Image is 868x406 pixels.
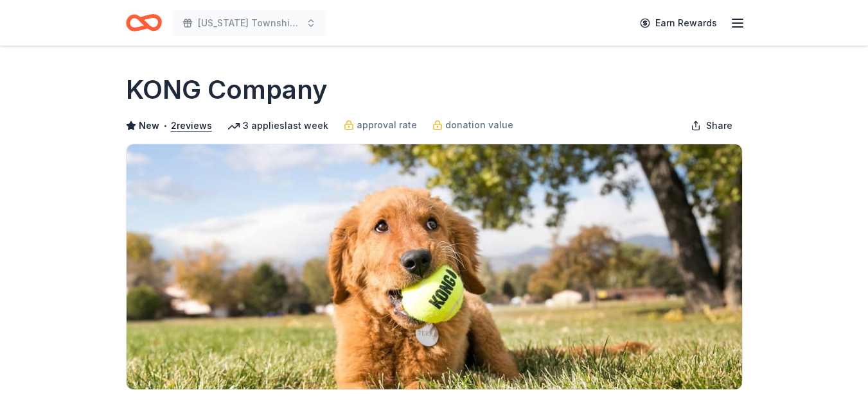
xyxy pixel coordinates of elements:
[126,8,162,38] a: Home
[127,144,742,389] img: Image for KONG Company
[445,117,513,133] span: donation value
[344,117,417,133] a: approval rate
[432,117,513,133] a: donation value
[632,12,725,35] a: Earn Rewards
[126,72,328,108] h1: KONG Company
[172,10,326,36] button: [US_STATE] Township Panthers Annual Tricky Tray
[171,118,212,133] button: 2reviews
[357,117,417,133] span: approval rate
[163,121,167,131] span: •
[139,118,159,133] span: New
[198,15,301,31] span: [US_STATE] Township Panthers Annual Tricky Tray
[227,118,328,133] div: 3 applies last week
[706,118,732,133] span: Share
[680,113,743,139] button: Share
